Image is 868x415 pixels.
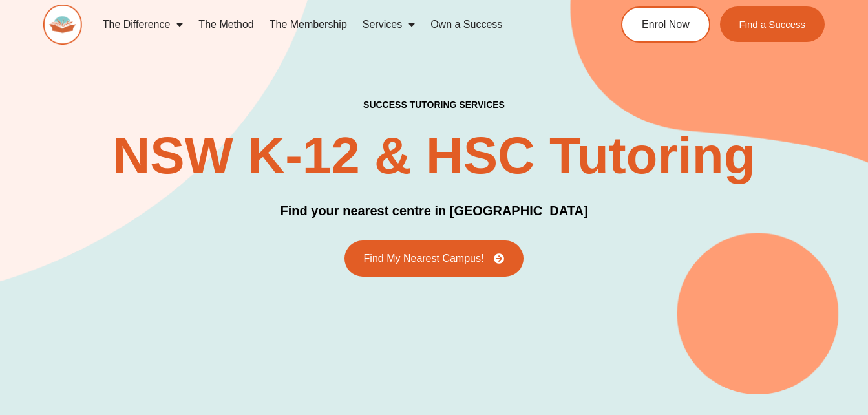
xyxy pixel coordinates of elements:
nav: Menu [95,10,577,39]
a: Own a Success [423,10,510,39]
span: Enrol Now [642,19,690,30]
a: Find My Nearest Campus! [344,240,524,277]
a: The Difference [95,10,191,39]
a: The Method [191,10,261,39]
a: The Membership [262,10,355,39]
span: Find a Success [739,19,805,29]
a: Services [355,10,423,39]
a: Enrol Now [621,6,710,43]
a: Find a Success [719,6,825,42]
span: Find My Nearest Campus! [364,253,484,264]
h4: success tutoring Services [363,100,505,111]
h2: NSW K-12 & HSC Tutoring [112,130,755,182]
h3: Find your nearest centre in [GEOGRAPHIC_DATA] [281,201,588,221]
